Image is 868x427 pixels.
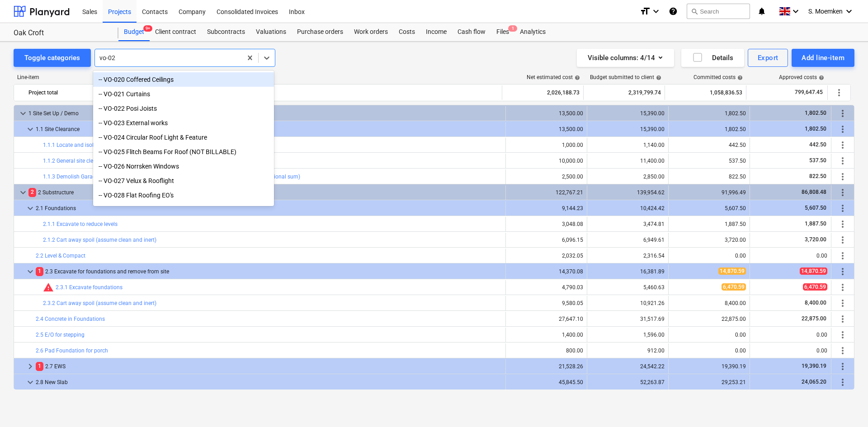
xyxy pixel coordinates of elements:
div: 22,875.00 [672,316,746,322]
span: 3,720.00 [804,236,827,243]
div: 1,400.00 [509,332,583,338]
div: 0.00 [754,253,827,259]
div: 10,424.42 [591,205,665,211]
div: Costs [393,23,420,41]
a: Cash flow [452,23,491,41]
div: 537.50 [672,158,746,164]
div: -- VO-026 Norrsken Windows [93,159,274,174]
a: 2.1.2 Cart away spoil (assume clean and inert) [43,237,156,243]
div: 0.00 [672,332,746,338]
div: 2,850.00 [591,174,665,180]
div: -- VO-022 Posi Joists [93,101,274,116]
div: 21,528.26 [509,363,583,370]
a: Analytics [514,23,551,41]
div: 2,026,188.73 [506,85,580,100]
span: keyboard_arrow_down [25,377,36,388]
div: 16,381.89 [591,268,665,275]
span: 1,802.50 [804,126,827,132]
div: Toggle categories [24,52,80,64]
div: 122,767.21 [509,189,583,196]
i: keyboard_arrow_down [844,6,854,17]
span: keyboard_arrow_down [18,187,28,198]
span: 1 [36,362,43,371]
div: 2.7 EWS [36,359,502,374]
div: Project total [28,85,498,100]
span: 442.50 [808,141,827,148]
span: 8,400.00 [804,300,827,306]
div: -- VO-029 Renewables [93,202,274,217]
a: Files1 [491,23,514,41]
span: keyboard_arrow_down [25,124,36,135]
div: 9,144.23 [509,205,583,211]
div: 822.50 [672,174,746,180]
div: Line-item [14,74,503,80]
div: 1,802.50 [672,126,746,132]
a: 2.2 Level & Compact [36,253,85,259]
div: 3,474.81 [591,221,665,227]
div: 6,096.15 [509,237,583,243]
div: Client contract [150,23,202,41]
div: 15,390.00 [591,110,665,117]
div: Files [491,23,514,41]
div: 15,390.00 [591,126,665,132]
div: Oak Croft [14,28,108,38]
span: More actions [837,235,848,245]
span: help [654,75,661,80]
i: keyboard_arrow_down [790,6,801,17]
div: Valuations [250,23,292,41]
a: 1.1.3 Demolish Garage (NB Can be used as site accommodation / storage during build) (provisional ... [43,174,300,180]
i: keyboard_arrow_down [651,6,661,17]
div: 800.00 [509,347,583,354]
div: 4,790.03 [509,284,583,291]
span: 1 [508,25,517,32]
div: -- VO-024 Circular Roof Light & Feature [93,130,274,145]
div: 9,580.05 [509,300,583,306]
iframe: Chat Widget [823,384,868,427]
span: 22,875.00 [801,315,827,322]
button: Toggle categories [14,49,91,67]
div: 442.50 [672,142,746,148]
div: -- VO-020 Coffered Ceilings [93,72,274,87]
span: Committed costs exceed revised budget [43,282,54,293]
span: 822.50 [808,173,827,179]
a: 2.1.1 Excavate to reduce levels [43,221,118,227]
div: Add line-item [802,52,844,64]
div: 6,949.61 [591,237,665,243]
button: Add line-item [792,49,854,67]
div: 10,921.26 [591,300,665,306]
span: More actions [837,124,848,135]
div: 1 Site Set Up / Demo [28,106,502,121]
div: 1,058,836.53 [669,85,742,100]
div: -- VO-027 Velux & Rooflight [93,174,274,188]
span: 14,870.59 [800,267,827,275]
button: Visible columns:4/14 [577,49,674,67]
a: 1.1.1 Locate and isolate existing site services (Provisional Sum) [43,142,198,148]
div: 14,370.08 [509,268,583,275]
span: More actions [837,155,848,166]
div: 1,596.00 [591,332,665,338]
div: -- VO-025 Flitch Beams For Roof (NOT BILLABLE) [93,145,274,159]
div: -- VO-023 External works [93,116,274,130]
div: 3,048.08 [509,221,583,227]
span: 5,607.50 [804,205,827,211]
div: 31,517.69 [591,316,665,322]
div: 0.00 [672,253,746,259]
button: Details [681,49,744,67]
i: Knowledge base [669,6,678,17]
span: 1,802.50 [804,110,827,116]
div: -- VO-021 Curtains [93,87,274,101]
span: More actions [837,266,848,277]
div: 2,500.00 [509,174,583,180]
div: 2 Substructure [28,185,502,200]
div: 1,140.00 [591,142,665,148]
span: More actions [837,140,848,150]
div: 10,000.00 [509,158,583,164]
div: Export [758,52,778,64]
span: help [573,75,580,80]
div: 13,500.00 [509,126,583,132]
